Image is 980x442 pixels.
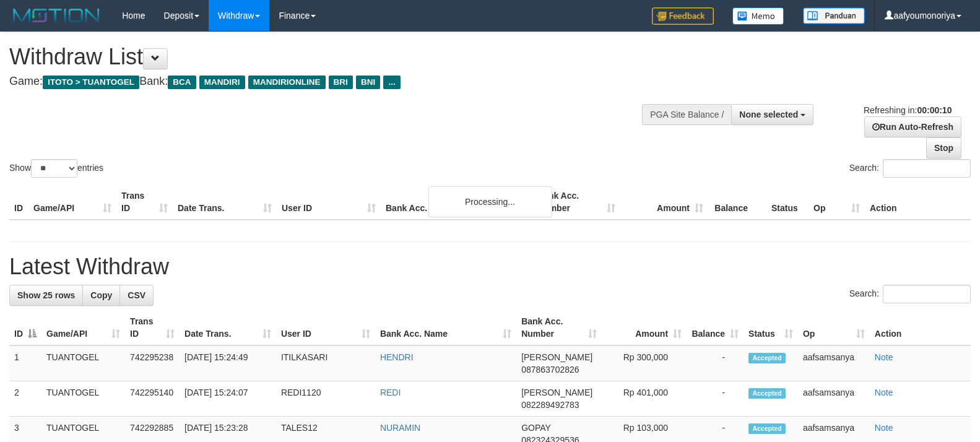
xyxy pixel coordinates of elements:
th: Action [865,184,971,220]
td: TUANTOGEL [41,381,125,417]
span: [PERSON_NAME] [521,352,592,362]
th: Bank Acc. Name: activate to sort column ascending [375,310,516,345]
span: MANDIRIONLINE [248,76,326,89]
span: BRI [329,76,353,89]
span: Copy 087863702826 to clipboard [521,365,579,375]
th: Op: activate to sort column ascending [798,310,870,345]
span: Accepted [748,353,786,363]
a: Note [875,423,893,433]
input: Search: [883,159,971,178]
a: REDI [380,388,401,397]
span: ITOTO > TUANTOGEL [43,76,139,89]
td: [DATE] 15:24:49 [180,345,276,381]
img: Button%20Memo.svg [732,7,784,25]
h1: Withdraw List [9,45,641,69]
img: Feedback.jpg [652,7,714,25]
img: panduan.png [803,7,865,24]
span: ... [383,76,400,89]
th: ID: activate to sort column descending [9,310,41,345]
th: Trans ID: activate to sort column ascending [125,310,180,345]
a: CSV [119,285,154,306]
img: MOTION_logo.png [9,6,103,25]
a: Note [875,388,893,397]
span: Copy [90,290,112,300]
span: Show 25 rows [17,290,75,300]
span: CSV [128,290,145,300]
td: Rp 401,000 [602,381,687,417]
strong: 00:00:10 [917,105,952,115]
div: Processing... [428,186,552,217]
h4: Game: Bank: [9,76,641,88]
th: Date Trans. [173,184,277,220]
th: Balance: activate to sort column ascending [687,310,744,345]
th: Trans ID [116,184,173,220]
span: MANDIRI [199,76,245,89]
span: None selected [739,110,798,119]
span: Accepted [748,388,786,399]
a: Show 25 rows [9,285,83,306]
td: [DATE] 15:24:07 [180,381,276,417]
th: Game/API [28,184,116,220]
span: Copy 082289492783 to clipboard [521,400,579,410]
span: Accepted [748,423,786,434]
label: Search: [849,285,971,303]
h1: Latest Withdraw [9,254,971,279]
span: Refreshing in: [864,105,952,115]
select: Showentries [31,159,77,178]
td: aafsamsanya [798,381,870,417]
a: Copy [82,285,120,306]
th: Op [809,184,865,220]
div: PGA Site Balance / [642,104,731,125]
td: 2 [9,381,41,417]
th: Bank Acc. Number: activate to sort column ascending [516,310,602,345]
td: - [687,381,744,417]
td: - [687,345,744,381]
th: Action [870,310,971,345]
td: aafsamsanya [798,345,870,381]
span: BCA [168,76,196,89]
th: User ID [277,184,381,220]
td: Rp 300,000 [602,345,687,381]
a: Stop [926,137,961,158]
td: 1 [9,345,41,381]
span: BNI [356,76,380,89]
td: 742295140 [125,381,180,417]
button: None selected [731,104,813,125]
th: Game/API: activate to sort column ascending [41,310,125,345]
a: Note [875,352,893,362]
th: Balance [708,184,766,220]
label: Show entries [9,159,103,178]
a: Run Auto-Refresh [864,116,961,137]
td: 742295238 [125,345,180,381]
th: Date Trans.: activate to sort column ascending [180,310,276,345]
th: User ID: activate to sort column ascending [276,310,375,345]
label: Search: [849,159,971,178]
td: TUANTOGEL [41,345,125,381]
span: [PERSON_NAME] [521,388,592,397]
a: NURAMIN [380,423,420,433]
th: Amount [620,184,708,220]
input: Search: [883,285,971,303]
th: Bank Acc. Name [381,184,532,220]
span: GOPAY [521,423,550,433]
th: Bank Acc. Number [532,184,620,220]
th: Status [766,184,809,220]
td: REDI1120 [276,381,375,417]
a: HENDRI [380,352,414,362]
th: Amount: activate to sort column ascending [602,310,687,345]
th: ID [9,184,28,220]
th: Status: activate to sort column ascending [744,310,798,345]
td: ITILKASARI [276,345,375,381]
